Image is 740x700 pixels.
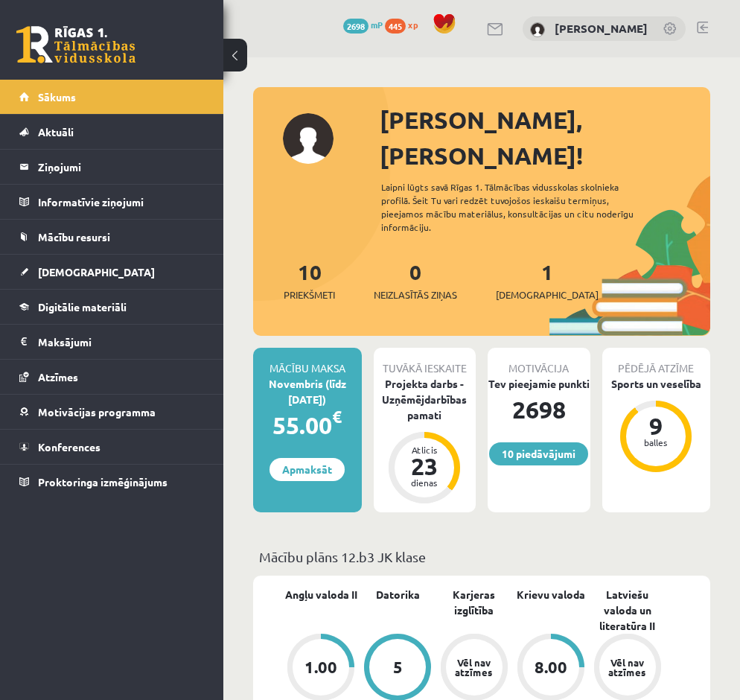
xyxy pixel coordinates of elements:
[253,407,362,443] div: 55.00
[385,19,406,34] span: 445
[634,414,678,438] div: 9
[374,258,457,302] a: 0Neizlasītās ziņas
[38,370,78,384] span: Atzīmes
[402,445,447,454] div: Atlicis
[332,406,342,427] span: €
[38,300,127,314] span: Digitālie materiāli
[38,405,156,419] span: Motivācijas programma
[19,395,205,429] a: Motivācijas programma
[496,258,599,302] a: 1[DEMOGRAPHIC_DATA]
[38,265,155,279] span: [DEMOGRAPHIC_DATA]
[381,180,655,234] div: Laipni lūgts savā Rīgas 1. Tālmācības vidusskolas skolnieka profilā. Šeit Tu vari redzēt tuvojošo...
[488,392,590,427] div: 2698
[374,287,457,302] span: Neizlasītās ziņas
[38,90,76,104] span: Sākums
[269,458,345,481] a: Apmaksāt
[589,587,666,634] a: Latviešu valoda un literatūra II
[607,658,648,677] div: Vēl nav atzīmes
[374,376,476,423] div: Projekta darbs - Uzņēmējdarbības pamati
[19,185,205,219] a: Informatīvie ziņojumi
[16,26,135,63] a: Rīgas 1. Tālmācības vidusskola
[489,442,588,465] a: 10 piedāvājumi
[38,150,205,184] legend: Ziņojumi
[19,115,205,149] a: Aktuāli
[285,587,357,602] a: Angļu valoda II
[402,454,447,478] div: 23
[602,348,711,376] div: Pēdējā atzīme
[304,659,337,675] div: 1.00
[19,80,205,114] a: Sākums
[19,255,205,289] a: [DEMOGRAPHIC_DATA]
[19,360,205,394] a: Atzīmes
[259,547,704,567] p: Mācību plāns 12.b3 JK klase
[436,587,513,618] a: Karjeras izglītība
[19,220,205,254] a: Mācību resursi
[343,19,369,34] span: 2698
[488,348,590,376] div: Motivācija
[253,348,362,376] div: Mācību maksa
[284,258,335,302] a: 10Priekšmeti
[19,430,205,464] a: Konferences
[530,22,545,37] img: Diana Tirtova
[19,465,205,499] a: Proktoringa izmēģinājums
[38,325,205,359] legend: Maksājumi
[284,287,335,302] span: Priekšmeti
[385,19,425,31] a: 445 xp
[488,376,590,392] div: Tev pieejamie punkti
[453,658,495,677] div: Vēl nav atzīmes
[38,440,101,454] span: Konferences
[38,475,168,489] span: Proktoringa izmēģinājums
[19,150,205,184] a: Ziņojumi
[374,376,476,506] a: Projekta darbs - Uzņēmējdarbības pamati Atlicis 23 dienas
[517,587,585,602] a: Krievu valoda
[634,438,678,447] div: balles
[393,659,403,675] div: 5
[555,21,648,36] a: [PERSON_NAME]
[38,185,205,219] legend: Informatīvie ziņojumi
[343,19,383,31] a: 2698 mP
[38,125,74,139] span: Aktuāli
[496,287,599,302] span: [DEMOGRAPHIC_DATA]
[253,376,362,407] div: Novembris (līdz [DATE])
[376,587,420,602] a: Datorika
[371,19,383,31] span: mP
[602,376,711,474] a: Sports un veselība 9 balles
[602,376,711,392] div: Sports un veselība
[402,478,447,487] div: dienas
[19,290,205,324] a: Digitālie materiāli
[38,230,110,244] span: Mācību resursi
[380,102,710,174] div: [PERSON_NAME], [PERSON_NAME]!
[535,659,567,675] div: 8.00
[374,348,476,376] div: Tuvākā ieskaite
[19,325,205,359] a: Maksājumi
[408,19,418,31] span: xp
